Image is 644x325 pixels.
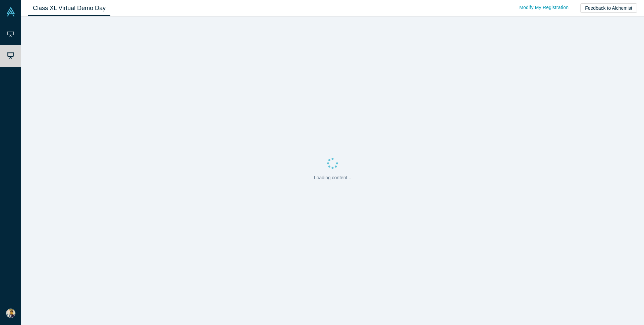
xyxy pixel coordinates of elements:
p: Loading content... [314,174,351,181]
button: Feedback to Alchemist [580,3,637,13]
a: Class XL Virtual Demo Day [28,0,110,16]
a: Modify My Registration [512,2,576,13]
img: Alchemist Vault Logo [6,7,15,16]
img: Jay Onda's Account [6,309,15,318]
